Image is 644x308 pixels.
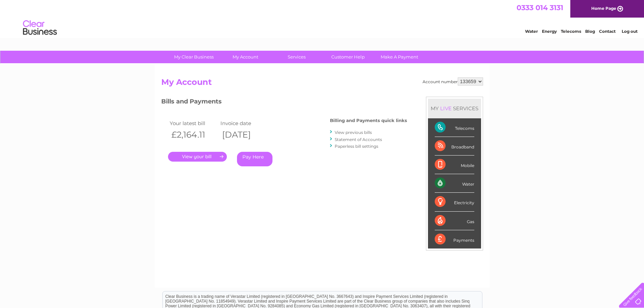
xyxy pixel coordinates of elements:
[435,230,474,248] div: Payments
[428,99,481,118] div: MY SERVICES
[217,51,273,63] a: My Account
[435,174,474,193] div: Water
[161,77,483,90] h2: My Account
[320,51,376,63] a: Customer Help
[219,128,269,142] th: [DATE]
[599,29,616,34] a: Contact
[335,144,378,149] a: Paperless bill settings
[622,29,638,34] a: Log out
[168,119,219,128] td: Your latest bill
[335,130,372,135] a: View previous bills
[525,29,538,34] a: Water
[561,29,581,34] a: Telecoms
[439,105,453,112] div: LIVE
[435,212,474,230] div: Gas
[517,3,563,12] a: 0333 014 3131
[435,118,474,137] div: Telecoms
[237,152,272,166] a: Pay Here
[335,137,382,142] a: Statement of Accounts
[219,119,269,128] td: Invoice date
[168,128,219,142] th: £2,164.11
[166,51,222,63] a: My Clear Business
[585,29,595,34] a: Blog
[435,193,474,211] div: Electricity
[435,137,474,156] div: Broadband
[23,18,57,38] img: logo.png
[168,152,227,162] a: .
[161,97,407,109] h3: Bills and Payments
[330,118,407,123] h4: Billing and Payments quick links
[163,4,482,33] div: Clear Business is a trading name of Verastar Limited (registered in [GEOGRAPHIC_DATA] No. 3667643...
[542,29,557,34] a: Energy
[423,77,483,86] div: Account number
[435,156,474,174] div: Mobile
[372,51,427,63] a: Make A Payment
[269,51,325,63] a: Services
